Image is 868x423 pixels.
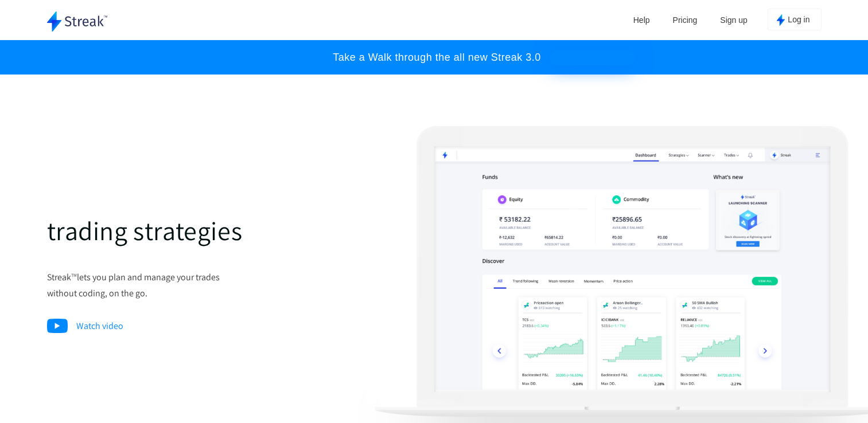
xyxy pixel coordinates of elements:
[47,319,68,333] img: video_img
[47,11,108,32] img: logo
[667,11,703,29] a: Pricing
[550,50,636,65] button: WATCH NOW
[47,318,124,334] a: video_imgWatch video
[768,9,822,30] button: Log in
[714,11,753,29] a: Sign up
[788,15,809,26] span: Log in
[321,52,541,64] p: Take a Walk through the all new Streak 3.0
[47,318,124,334] p: Watch video
[628,11,656,29] a: Help
[71,272,77,278] sup: TM
[777,14,785,26] img: kite_logo
[47,213,243,248] span: trading strategies
[47,269,357,300] p: Streak lets you plan and manage your trades without coding, on the go.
